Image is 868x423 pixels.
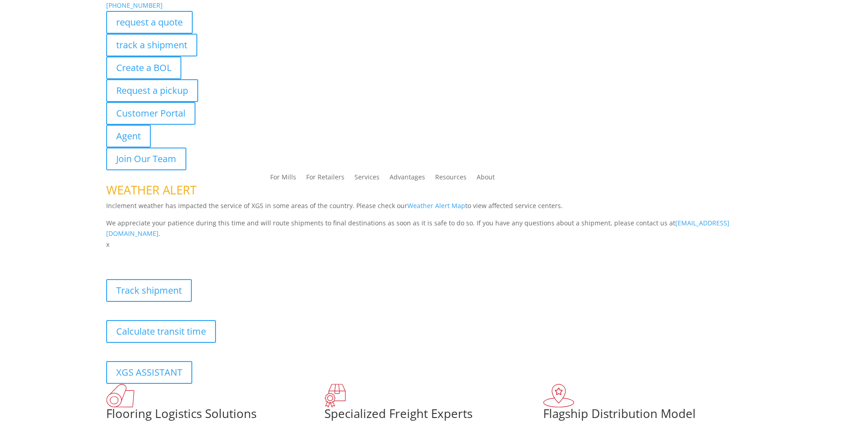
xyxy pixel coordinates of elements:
img: xgs-icon-flagship-distribution-model-red [543,384,575,408]
p: Inclement weather has impacted the service of XGS in some areas of the country. Please check our ... [106,200,762,218]
a: Track shipment [106,279,192,302]
a: About [477,174,495,184]
img: xgs-icon-focused-on-flooring-red [324,384,346,408]
a: For Retailers [306,174,344,184]
p: x [106,239,762,250]
a: Weather Alert Map [407,201,465,210]
a: Services [354,174,380,184]
img: xgs-icon-total-supply-chain-intelligence-red [106,384,134,408]
a: For Mills [270,174,296,184]
a: Create a BOL [106,56,181,79]
a: Request a pickup [106,79,198,102]
a: Advantages [390,174,425,184]
a: Customer Portal [106,102,195,125]
b: Visibility, transparency, and control for your entire supply chain. [106,251,309,260]
a: track a shipment [106,34,197,56]
a: Join Our Team [106,148,186,170]
a: Agent [106,125,151,148]
a: XGS ASSISTANT [106,361,192,384]
a: Resources [435,174,467,184]
p: We appreciate your patience during this time and will route shipments to final destinations as so... [106,218,762,240]
span: WEATHER ALERT [106,182,196,198]
a: [PHONE_NUMBER] [106,1,163,10]
a: Calculate transit time [106,320,216,343]
a: request a quote [106,11,193,34]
